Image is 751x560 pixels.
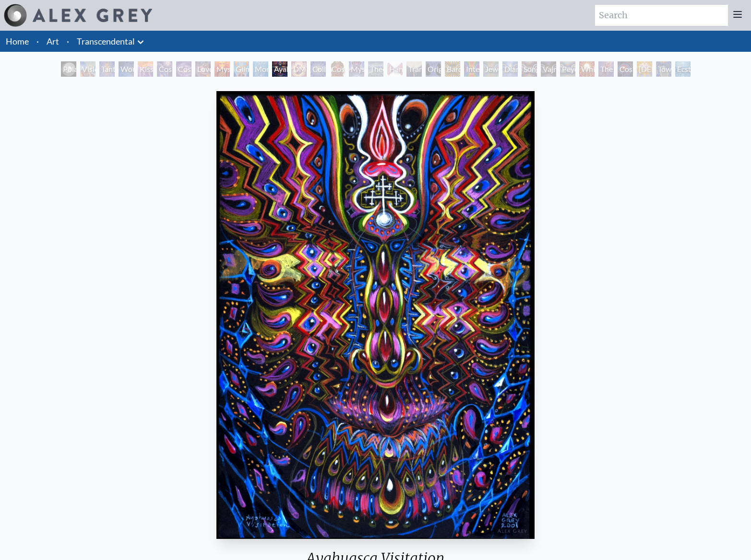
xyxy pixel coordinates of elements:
[541,61,556,77] div: Vajra Being
[637,61,652,77] div: [DEMOGRAPHIC_DATA]
[61,61,76,77] div: Polar Unity Spiral
[406,61,422,77] div: Transfiguration
[216,91,534,539] img: Ayahuasca-Visitation-2001-Alex-Grey-watermarked.jpg
[253,61,268,77] div: Monochord
[349,61,364,77] div: Mystic Eye
[560,61,575,77] div: Peyote Being
[595,5,728,26] input: Search
[63,31,73,52] li: ·
[215,61,230,77] div: Mysteriosa 2
[99,61,115,77] div: Tantra
[445,61,460,77] div: Bardo Being
[119,61,134,77] div: Wonder
[502,61,518,77] div: Diamond Being
[176,61,191,77] div: Cosmic Artist
[157,61,172,77] div: Cosmic Creativity
[522,61,537,77] div: Song of Vajra Being
[464,61,479,77] div: Interbeing
[618,61,633,77] div: Cosmic Consciousness
[368,61,383,77] div: Theologue
[80,61,95,77] div: Visionary Origin of Language
[675,61,691,77] div: Ecstasy
[310,61,326,77] div: Collective Vision
[656,61,671,77] div: Toward the One
[195,61,211,77] div: Love is a Cosmic Force
[234,61,249,77] div: Glimpsing the Empyrean
[483,61,499,77] div: Jewel Being
[598,61,614,77] div: The Great Turn
[291,61,307,77] div: DMT - The Spirit Molecule
[579,61,595,77] div: White Light
[33,31,43,52] li: ·
[77,35,135,48] a: Transcendental
[6,36,29,47] a: Home
[138,61,153,77] div: Kiss of the [MEDICAL_DATA]
[272,61,287,77] div: Ayahuasca Visitation
[47,35,59,48] a: Art
[426,61,441,77] div: Original Face
[330,61,345,77] div: Cosmic [DEMOGRAPHIC_DATA]
[387,61,403,77] div: Hands that See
